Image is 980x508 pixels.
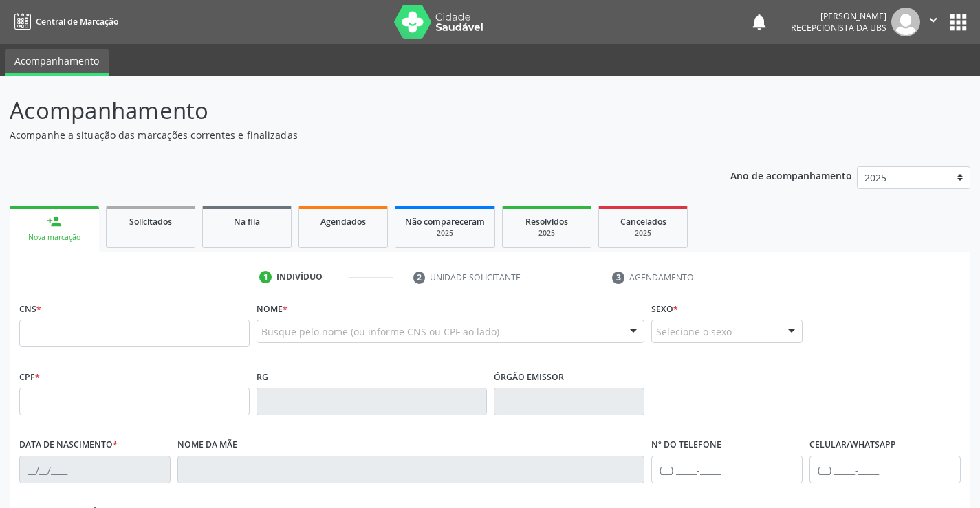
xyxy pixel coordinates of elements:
p: Acompanhamento [10,93,682,128]
span: Busque pelo nome (ou informe CNS ou CPF ao lado) [261,324,499,339]
span: Não compareceram [405,216,485,228]
div: person_add [47,214,62,229]
input: (__) _____-_____ [809,456,961,483]
div: Indivíduo [276,271,323,283]
i:  [926,12,941,27]
div: 2025 [609,228,677,239]
p: Acompanhe a situação das marcações correntes e finalizadas [10,128,682,142]
input: (__) _____-_____ [651,456,803,483]
div: Nova marcação [19,232,89,243]
a: Central de Marcação [10,10,118,33]
label: Órgão emissor [494,366,564,388]
label: Sexo [651,298,678,320]
span: Resolvidos [525,216,568,228]
label: Nº do Telefone [651,434,721,456]
div: [PERSON_NAME] [791,10,886,22]
span: Central de Marcação [36,16,118,27]
span: Recepcionista da UBS [791,22,886,34]
label: CPF [19,366,40,388]
p: Ano de acompanhamento [730,166,852,184]
button: notifications [750,12,769,32]
span: Na fila [234,216,260,228]
span: Cancelados [620,216,666,228]
span: Agendados [320,216,366,228]
span: Solicitados [129,216,172,228]
label: Nome da mãe [177,434,237,456]
button:  [920,8,946,36]
div: 2025 [405,228,485,239]
label: Celular/WhatsApp [809,434,896,456]
label: Nome [257,298,287,320]
a: Acompanhamento [5,49,109,76]
label: Data de nascimento [19,434,118,456]
div: 2025 [512,228,581,239]
button: apps [946,10,970,34]
label: CNS [19,298,41,320]
div: 1 [259,271,272,283]
img: img [891,8,920,36]
label: RG [257,366,268,388]
span: Selecione o sexo [656,324,732,339]
input: __/__/____ [19,456,171,483]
